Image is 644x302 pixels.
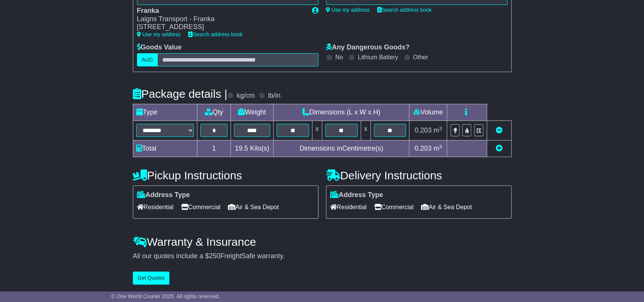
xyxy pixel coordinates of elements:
[137,201,174,213] span: Residential
[268,92,280,100] label: lb/in
[358,54,398,61] label: Lithium Battery
[326,43,410,52] label: Any Dangerous Goods?
[137,31,181,37] a: Use my address
[133,169,318,182] h4: Pickup Instructions
[137,53,158,66] label: AUD
[133,140,197,157] td: Total
[197,104,231,121] td: Qty
[439,144,442,149] sup: 3
[330,191,383,199] label: Address Type
[413,54,428,61] label: Other
[188,31,243,37] a: Search address book
[433,126,442,134] span: m
[111,293,220,299] span: © One World Courier 2025. All rights reserved.
[496,126,503,134] a: Remove this item
[133,271,170,285] button: Get Quotes
[228,201,279,213] span: Air & Sea Depot
[361,121,370,140] td: x
[133,88,227,100] h4: Package details |
[133,252,512,260] div: All our quotes include a $ FreightSafe warranty.
[137,43,182,52] label: Goods Value
[496,145,503,152] a: Add new item
[133,236,512,248] h4: Warranty & Insurance
[137,15,304,23] div: Laigns Transport - Franka
[415,145,432,152] span: 0.203
[197,140,231,157] td: 1
[209,252,220,260] span: 250
[330,201,367,213] span: Residential
[133,104,197,121] td: Type
[181,201,220,213] span: Commercial
[137,7,304,15] div: Franka
[439,126,442,131] sup: 3
[326,7,370,13] a: Use my address
[235,145,248,152] span: 19.5
[237,92,255,100] label: kg/cm
[137,191,190,199] label: Address Type
[415,126,432,134] span: 0.203
[231,140,273,157] td: Kilo(s)
[231,104,273,121] td: Weight
[374,201,413,213] span: Commercial
[377,7,432,13] a: Search address book
[433,145,442,152] span: m
[312,121,322,140] td: x
[409,104,447,121] td: Volume
[274,140,409,157] td: Dimensions in Centimetre(s)
[274,104,409,121] td: Dimensions (L x W x H)
[335,54,343,61] label: No
[326,169,512,182] h4: Delivery Instructions
[137,23,304,31] div: [STREET_ADDRESS]
[421,201,472,213] span: Air & Sea Depot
